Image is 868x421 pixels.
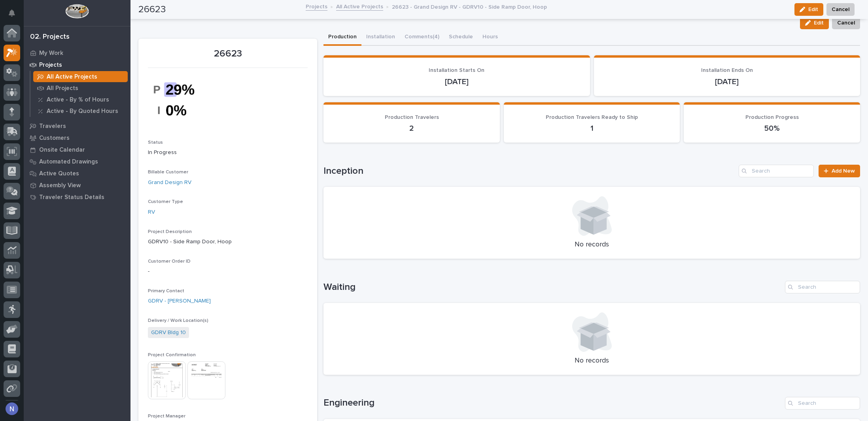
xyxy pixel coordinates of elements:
a: Assembly View [24,179,130,191]
button: Edit [800,17,829,29]
button: Notifications [4,5,20,21]
p: My Work [39,50,63,57]
a: All Projects [30,83,130,94]
button: Comments (4) [400,29,444,46]
p: Automated Drawings [39,158,98,165]
a: Grand Design RV [148,179,191,187]
span: Production Travelers [385,115,439,120]
div: Notifications [10,9,20,22]
p: GDRV10 - Side Ramp Door, Hoop [148,238,308,246]
span: Project Description [148,229,192,234]
input: Search [739,165,814,177]
span: Customer Type [148,199,183,204]
span: Production Progress [745,115,799,120]
span: Status [148,140,163,145]
h1: Waiting [323,282,782,293]
p: Assembly View [39,182,81,189]
input: Search [785,281,860,293]
p: All Active Projects [47,73,97,81]
p: Onsite Calendar [39,147,85,154]
span: Delivery / Work Location(s) [148,318,208,323]
p: Traveler Status Details [39,194,104,201]
div: 02. Projects [30,33,70,41]
a: Onsite Calendar [24,144,130,156]
p: Projects [39,62,62,69]
span: Primary Contact [148,289,184,293]
h1: Engineering [323,397,782,409]
a: Travelers [24,120,130,132]
p: 26623 - Grand Design RV - GDRV10 - Side Ramp Door, Hoop [392,2,547,11]
p: Active - By % of Hours [47,96,109,103]
input: Search [785,397,860,410]
a: My Work [24,47,130,59]
a: Traveler Status Details [24,191,130,203]
a: Add New [819,165,860,177]
p: [DATE] [603,77,851,86]
p: Customers [39,135,70,142]
span: Billable Customer [148,170,188,175]
button: Production [323,29,361,46]
button: Cancel [832,17,860,29]
button: users-avatar [4,400,20,417]
a: Active Quotes [24,167,130,179]
p: 50% [693,124,851,133]
a: RV [148,208,155,216]
p: - [148,267,308,276]
p: 2 [333,124,490,133]
p: 1 [513,124,671,133]
span: Add New [832,168,855,174]
span: Project Confirmation [148,353,196,357]
span: Customer Order ID [148,259,191,264]
button: Schedule [444,29,478,46]
span: Installation Starts On [429,68,484,73]
span: Production Travelers Ready to Ship [546,115,638,120]
a: GDRV - [PERSON_NAME] [148,297,211,305]
p: Active - By Quoted Hours [47,108,118,115]
p: All Projects [47,85,78,92]
p: [DATE] [333,77,580,86]
a: Projects [24,59,130,71]
a: All Active Projects [336,2,383,11]
p: No records [333,241,851,249]
a: All Active Projects [30,71,130,82]
p: No records [333,357,851,365]
a: GDRV Bldg 10 [151,329,186,337]
a: Active - By Quoted Hours [30,105,130,117]
p: Travelers [39,123,66,130]
a: Automated Drawings [24,156,130,167]
button: Hours [478,29,503,46]
a: Projects [306,2,327,11]
button: Installation [361,29,400,46]
p: 26623 [148,48,308,60]
span: Installation Ends On [701,68,753,73]
p: In Progress [148,148,308,157]
img: ebR4dsUJBzjKtbmKwJh-FwE8wQCxi50Nc3NRuEork3U [148,73,207,127]
img: Workspace Logo [65,4,89,19]
span: Edit [814,19,824,26]
a: Customers [24,132,130,144]
h1: Inception [323,165,736,177]
p: Active Quotes [39,170,79,177]
a: Active - By % of Hours [30,94,130,105]
span: Cancel [837,18,855,28]
span: Project Manager [148,414,185,419]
